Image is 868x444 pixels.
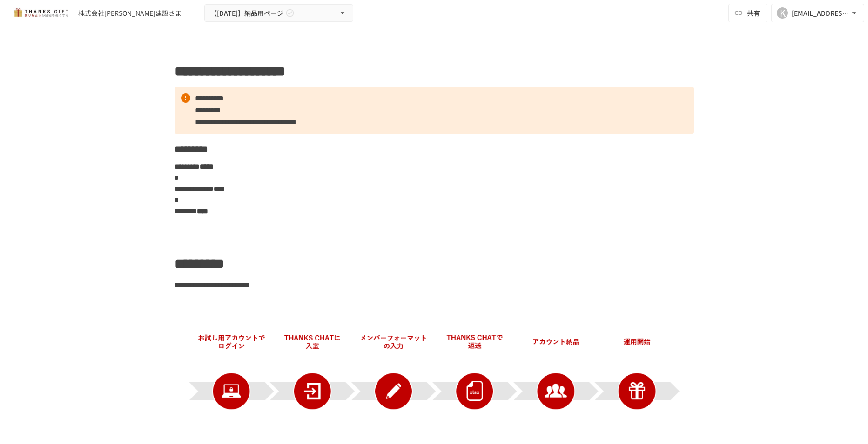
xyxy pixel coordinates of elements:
div: K [777,7,788,19]
button: 共有 [728,4,767,22]
img: mMP1OxWUAhQbsRWCurg7vIHe5HqDpP7qZo7fRoNLXQh [11,6,71,20]
span: 共有 [747,8,760,18]
button: 【[DATE]】納品用ページ [204,4,353,22]
div: [EMAIL_ADDRESS][DOMAIN_NAME] [792,7,849,19]
div: 株式会社[PERSON_NAME]建設さま [78,8,182,18]
span: 【[DATE]】納品用ページ [210,7,283,19]
button: K[EMAIL_ADDRESS][DOMAIN_NAME] [771,4,864,22]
